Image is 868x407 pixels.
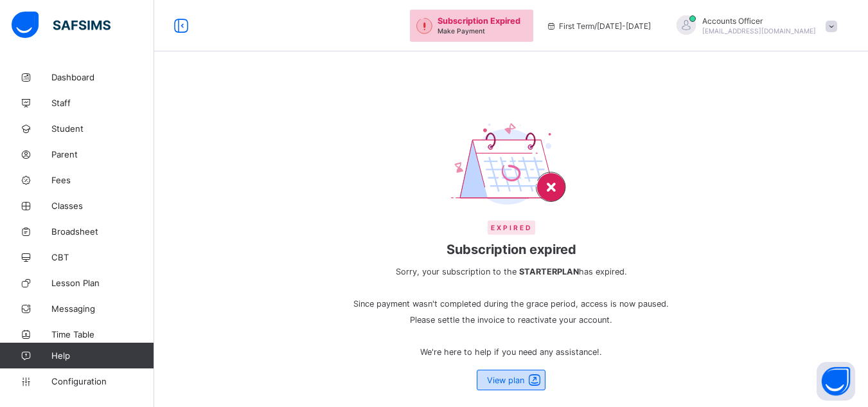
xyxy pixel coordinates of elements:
[702,27,816,35] span: [EMAIL_ADDRESS][DOMAIN_NAME]
[51,226,154,237] span: Broadsheet
[51,376,154,386] span: Configuration
[51,329,154,339] span: Time Table
[51,278,154,288] span: Lesson Plan
[51,175,154,185] span: Fees
[51,98,154,108] span: Staff
[51,303,154,314] span: Messaging
[702,16,816,26] span: Accounts Officer
[416,18,432,34] img: outstanding-1.146d663e52f09953f639664a84e30106.svg
[51,252,154,262] span: CBT
[51,72,154,82] span: Dashboard
[817,362,855,401] button: Open asap
[51,350,154,361] span: Help
[451,122,572,208] img: expired-calendar.b2ede95de4b0fc63d738ed6e38433d8b.svg
[488,221,535,235] span: Expired
[519,267,579,276] b: STARTER PLAN
[438,16,520,26] span: Subscription Expired
[546,21,651,31] span: session/term information
[487,375,524,385] span: View plan
[438,27,485,35] span: Make Payment
[51,123,154,134] span: Student
[12,12,111,39] img: safsims
[348,264,675,360] span: Sorry, your subscription to the has expired. Since payment wasn't completed during the grace peri...
[51,201,154,211] span: Classes
[51,149,154,159] span: Parent
[348,242,675,257] span: Subscription expired
[664,15,844,37] div: AccountsOfficer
